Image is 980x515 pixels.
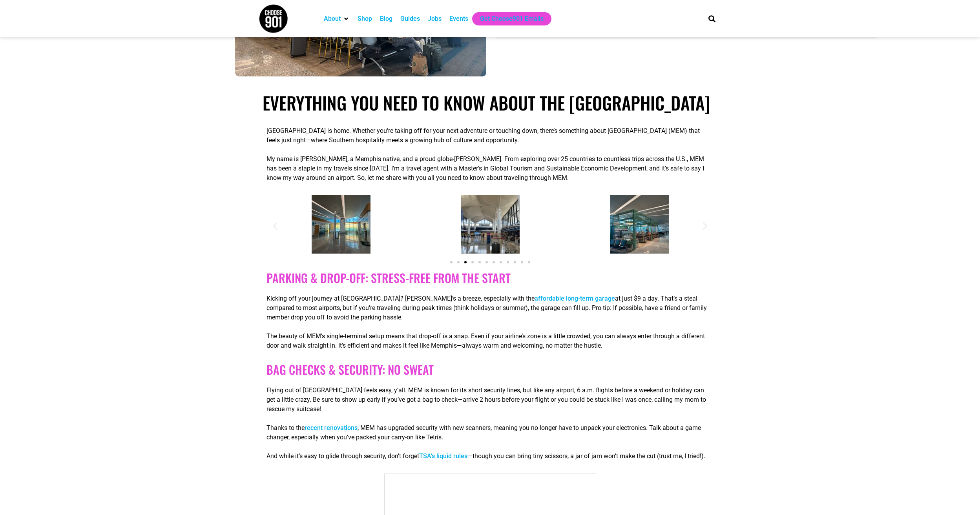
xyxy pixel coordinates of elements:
a: Guides [400,14,420,24]
span: Go to slide 9 [507,261,509,263]
div: Previous slide [270,221,280,230]
p: The beauty of MEM’s single-terminal setup means that drop-off is a snap. Even if your airline’s z... [266,332,714,350]
span: Go to slide 1 [450,261,453,263]
img: Interior view of Memphis airport terminal with a sign reading "Memphis," check-in kiosks, and pas... [461,195,520,254]
a: recent renovations [305,424,358,432]
p: Kicking off your journey at [GEOGRAPHIC_DATA]? [PERSON_NAME]’s a breeze, especially with the at j... [266,294,714,322]
div: About [320,12,354,25]
a: Get Choose901 Emails [480,14,544,24]
span: Go to slide 5 [478,261,481,263]
div: 4 / 12 [416,195,565,256]
span: Go to slide 3 [464,261,467,263]
div: Next slide [700,221,710,230]
div: 5 / 12 [565,195,714,256]
p: Thanks to the , MEM has upgraded security with new scanners, meaning you no longer have to unpack... [266,423,714,442]
a: Shop [358,14,372,24]
a: Events [449,14,468,24]
img: A small café and convenience store with a green exterior is situated in the modern Memphis airpor... [610,195,669,254]
span: Go to slide 4 [471,261,474,263]
h2: Parking & Drop-Off: Stress-Free from the Start [266,271,714,285]
a: Jobs [428,14,442,24]
div: Search [705,12,718,25]
div: 3 / 12 [266,195,416,256]
a: affordable long-term garage [535,295,615,302]
h1: Everything You Need to Know About the [GEOGRAPHIC_DATA] [263,92,718,113]
a: TSA’s liquid rules [419,452,467,460]
a: About [324,14,341,24]
span: Go to slide 8 [500,261,502,263]
p: My name is [PERSON_NAME], a Memphis native, and a proud globe-[PERSON_NAME]. From exploring over ... [266,154,714,183]
span: Go to slide 12 [528,261,530,263]
p: Flying out of [GEOGRAPHIC_DATA] feels easy, y’all. MEM is known for its short security lines, but... [266,386,714,414]
p: [GEOGRAPHIC_DATA] is home. Whether you’re taking off for your next adventure or touching down, th... [266,126,714,145]
a: Blog [380,14,392,24]
nav: Main nav [320,12,695,25]
span: Go to slide 10 [514,261,516,263]
p: And while it’s easy to glide through security, don’t forget —though you can bring tiny scissors, ... [266,452,714,461]
div: Image Carousel [266,195,714,268]
span: Go to slide 7 [493,261,495,263]
span: Go to slide 2 [457,261,460,263]
span: Go to slide 6 [485,261,488,263]
h2: Bag Checks & Security: No Sweat [266,363,714,377]
span: Go to slide 11 [521,261,523,263]
img: A modern public restroom area at Memphis airport with distinct male and female signage. The area ... [312,195,370,254]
